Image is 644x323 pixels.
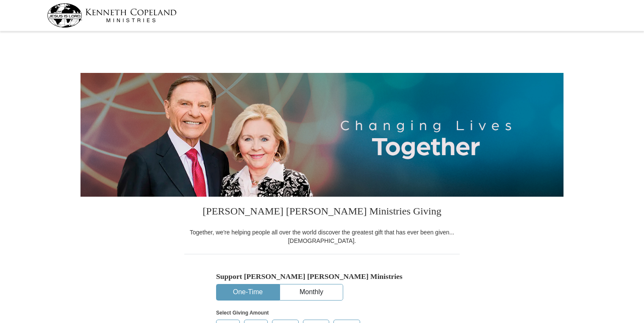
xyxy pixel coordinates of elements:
div: Together, we're helping people all over the world discover the greatest gift that has ever been g... [184,228,460,245]
h3: [PERSON_NAME] [PERSON_NAME] Ministries Giving [184,197,460,228]
img: kcm-header-logo.svg [47,3,177,28]
strong: Select Giving Amount [216,310,269,316]
button: Monthly [280,284,343,300]
button: One-Time [217,284,279,300]
h5: Support [PERSON_NAME] [PERSON_NAME] Ministries [216,272,428,281]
